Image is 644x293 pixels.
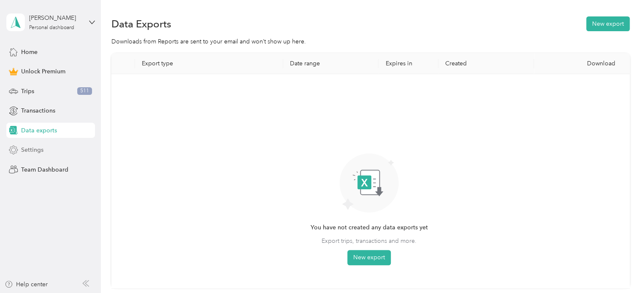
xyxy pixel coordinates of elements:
th: Date range [283,53,379,74]
span: 511 [77,87,92,95]
h1: Data Exports [111,19,171,28]
div: Personal dashboard [29,25,74,30]
span: You have not created any data exports yet [311,223,428,232]
th: Export type [135,53,283,74]
span: Unlock Premium [21,67,65,76]
span: Data exports [21,126,57,135]
span: Export trips, transactions and more. [322,237,417,245]
span: Trips [21,87,34,96]
span: Transactions [21,106,55,115]
span: Home [21,48,38,56]
span: Team Dashboard [21,165,68,174]
button: New export [347,250,391,265]
span: Settings [21,145,43,154]
button: Help center [5,280,48,289]
th: Created [438,53,534,74]
div: [PERSON_NAME] [29,13,82,22]
div: Downloads from Reports are sent to your email and won’t show up here. [111,37,630,46]
th: Expires in [379,53,438,74]
div: Download [541,60,622,67]
iframe: Everlance-gr Chat Button Frame [597,246,644,293]
button: New export [586,16,630,31]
